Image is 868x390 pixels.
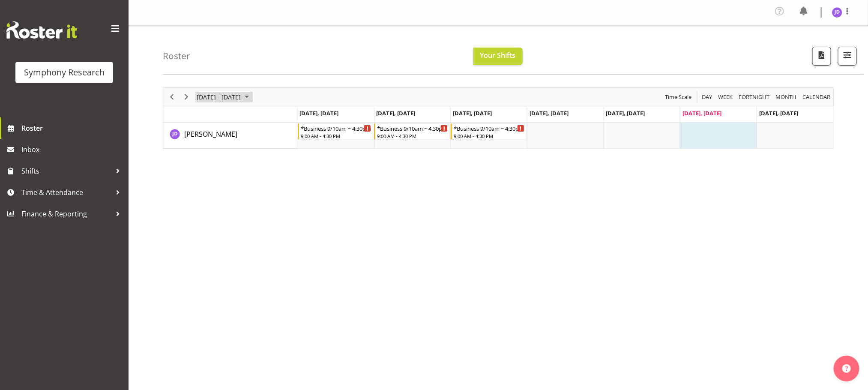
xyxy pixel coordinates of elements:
[196,92,242,102] span: [DATE] - [DATE]
[163,51,190,61] h4: Roster
[301,124,371,132] div: *Business 9/10am ~ 4:30pm
[297,123,833,148] table: Timeline Week of August 30, 2025
[21,143,124,156] span: Inbox
[664,92,692,102] span: Time Scale
[6,21,77,39] img: Rosterit website logo
[377,109,416,117] span: [DATE], [DATE]
[165,88,179,106] div: Previous
[24,66,105,79] div: Symphony Research
[700,92,714,102] button: Timeline Day
[832,7,842,18] img: jennifer-donovan1879.jpg
[737,92,771,102] button: Fortnight
[298,123,374,140] div: Jennifer Donovan"s event - *Business 9/10am ~ 4:30pm Begin From Monday, August 25, 2025 at 9:00:0...
[842,364,851,373] img: help-xxl-2.png
[717,92,734,102] button: Timeline Week
[774,92,798,102] button: Timeline Month
[530,109,569,117] span: [DATE], [DATE]
[377,132,448,139] div: 9:00 AM - 4:30 PM
[701,92,713,102] span: Day
[163,123,297,148] td: Jennifer Donovan resource
[374,123,450,140] div: Jennifer Donovan"s event - *Business 9/10am ~ 4:30pm Begin From Tuesday, August 26, 2025 at 9:00:...
[682,109,721,117] span: [DATE], [DATE]
[454,124,524,132] div: *Business 9/10am ~ 4:30pm
[759,109,798,117] span: [DATE], [DATE]
[664,92,693,102] button: Time Scale
[838,47,857,66] button: Filter Shifts
[473,48,523,65] button: Your Shifts
[775,92,797,102] span: Month
[181,92,192,102] button: Next
[21,207,111,220] span: Finance & Reporting
[453,109,492,117] span: [DATE], [DATE]
[184,129,237,139] a: [PERSON_NAME]
[801,92,832,102] button: Month
[451,123,527,140] div: Jennifer Donovan"s event - *Business 9/10am ~ 4:30pm Begin From Wednesday, August 27, 2025 at 9:0...
[480,51,516,60] span: Your Shifts
[738,92,770,102] span: Fortnight
[163,87,834,149] div: Timeline Week of August 30, 2025
[812,47,831,66] button: Download a PDF of the roster according to the set date range.
[179,88,194,106] div: Next
[377,124,448,132] div: *Business 9/10am ~ 4:30pm
[802,92,831,102] span: calendar
[717,92,733,102] span: Week
[21,165,111,177] span: Shifts
[299,109,338,117] span: [DATE], [DATE]
[606,109,645,117] span: [DATE], [DATE]
[21,186,111,199] span: Time & Attendance
[454,132,524,139] div: 9:00 AM - 4:30 PM
[166,92,178,102] button: Previous
[301,132,371,139] div: 9:00 AM - 4:30 PM
[21,122,124,135] span: Roster
[184,129,237,139] span: [PERSON_NAME]
[195,92,253,102] button: August 25 - 31, 2025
